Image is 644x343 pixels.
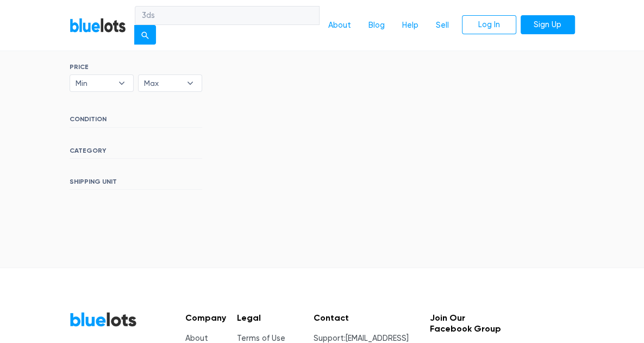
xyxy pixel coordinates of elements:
a: Log In [462,15,516,35]
h5: Contact [314,313,419,323]
h5: Join Our Facebook Group [430,313,505,333]
h5: Legal [237,313,303,323]
a: Blog [360,15,393,36]
a: About [320,15,360,36]
a: BlueLots [70,17,126,33]
span: Min [76,75,112,91]
a: Help [393,15,427,36]
a: About [185,334,208,343]
a: Sell [427,15,458,36]
a: Sign Up [521,15,575,35]
a: BlueLots [70,311,137,327]
b: ▾ [110,75,133,91]
h6: PRICE [70,63,202,71]
h6: CONDITION [70,115,202,127]
b: ▾ [179,75,202,91]
a: Terms of Use [237,334,285,343]
span: Max [144,75,181,91]
input: Search for inventory [135,6,320,26]
h5: Company [185,313,226,323]
h6: CATEGORY [70,147,202,159]
h6: SHIPPING UNIT [70,178,202,190]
